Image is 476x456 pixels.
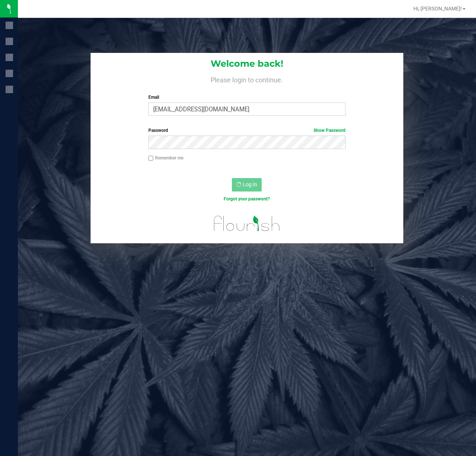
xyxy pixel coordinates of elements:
[243,181,257,187] span: Log In
[313,128,346,133] a: Show Password
[91,59,403,69] h1: Welcome back!
[148,94,346,101] label: Email
[224,196,270,202] a: Forgot your password?
[208,210,286,237] img: flourish_logo.svg
[148,155,183,161] label: Remember me
[413,6,462,12] span: Hi, [PERSON_NAME]!
[91,75,403,83] h4: Please login to continue.
[232,178,262,191] button: Log In
[148,128,168,133] span: Password
[148,156,154,161] input: Remember me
